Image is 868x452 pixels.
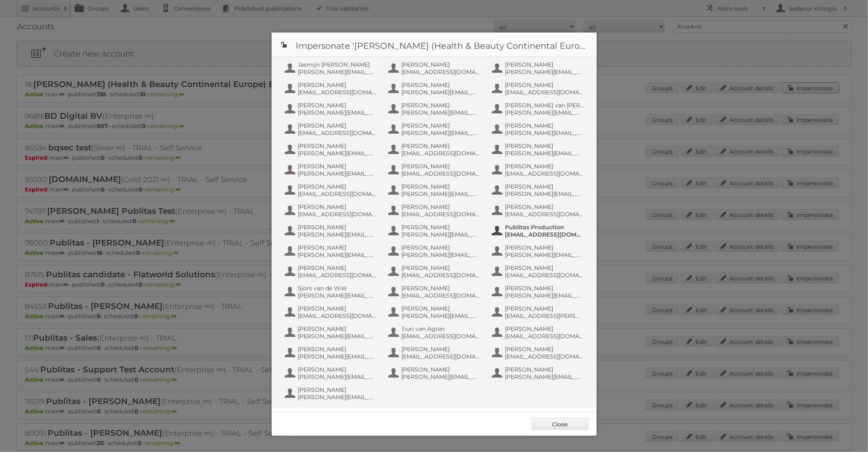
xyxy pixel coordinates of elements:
span: Sjors van de Wiel [298,285,377,292]
button: Jasmijn [PERSON_NAME] [PERSON_NAME][EMAIL_ADDRESS][DOMAIN_NAME] [284,60,379,76]
span: [PERSON_NAME] [402,285,481,292]
span: [EMAIL_ADDRESS][DOMAIN_NAME] [505,272,584,279]
span: [PERSON_NAME] [505,366,584,373]
button: [PERSON_NAME] [EMAIL_ADDRESS][DOMAIN_NAME] [387,60,483,76]
button: [PERSON_NAME] [PERSON_NAME][EMAIL_ADDRESS][DOMAIN_NAME] [491,243,587,259]
button: [PERSON_NAME] [EMAIL_ADDRESS][DOMAIN_NAME] [284,304,379,320]
span: Publitas Production [505,224,584,231]
span: [PERSON_NAME][EMAIL_ADDRESS][DOMAIN_NAME] [505,150,584,157]
span: [PERSON_NAME] van [PERSON_NAME] [505,102,584,109]
span: [PERSON_NAME] [402,224,481,231]
button: [PERSON_NAME] [EMAIL_ADDRESS][DOMAIN_NAME] [491,263,587,280]
span: [PERSON_NAME] [298,366,377,373]
span: [PERSON_NAME] [298,183,377,190]
span: [EMAIL_ADDRESS][DOMAIN_NAME] [402,292,481,299]
span: [PERSON_NAME][EMAIL_ADDRESS][DOMAIN_NAME] [402,89,481,96]
button: [PERSON_NAME] [EMAIL_ADDRESS][DOMAIN_NAME] [387,162,483,178]
span: [PERSON_NAME][EMAIL_ADDRESS][DOMAIN_NAME] [402,109,481,116]
button: [PERSON_NAME] [PERSON_NAME][EMAIL_ADDRESS][DOMAIN_NAME] [387,365,483,381]
span: [EMAIL_ADDRESS][DOMAIN_NAME] [402,68,481,76]
span: [PERSON_NAME][EMAIL_ADDRESS][DOMAIN_NAME] [505,68,584,76]
span: [PERSON_NAME] [505,163,584,170]
span: [PERSON_NAME] [402,305,481,312]
span: [PERSON_NAME] [298,244,377,251]
button: Sjors van de Wiel [PERSON_NAME][EMAIL_ADDRESS][DOMAIN_NAME] [284,284,379,300]
span: [EMAIL_ADDRESS][DOMAIN_NAME] [505,170,584,177]
span: [PERSON_NAME][EMAIL_ADDRESS][DOMAIN_NAME] [402,373,481,380]
span: [PERSON_NAME] [505,142,584,150]
span: [EMAIL_ADDRESS][DOMAIN_NAME] [298,312,377,319]
button: [PERSON_NAME] [EMAIL_ADDRESS][PERSON_NAME][DOMAIN_NAME] [491,304,587,320]
span: [PERSON_NAME][EMAIL_ADDRESS][DOMAIN_NAME] [298,251,377,259]
span: [PERSON_NAME] [402,81,481,89]
span: [PERSON_NAME][EMAIL_ADDRESS][DOMAIN_NAME] [505,292,584,299]
button: [PERSON_NAME] [EMAIL_ADDRESS][DOMAIN_NAME] [387,263,483,280]
span: [PERSON_NAME] [298,325,377,332]
button: [PERSON_NAME] [EMAIL_ADDRESS][DOMAIN_NAME] [387,141,483,158]
span: [PERSON_NAME][EMAIL_ADDRESS][DOMAIN_NAME] [505,190,584,198]
button: Publitas Production [EMAIL_ADDRESS][DOMAIN_NAME] [491,223,587,239]
span: [PERSON_NAME] [298,81,377,89]
button: [PERSON_NAME] [PERSON_NAME][EMAIL_ADDRESS][DOMAIN_NAME] [284,162,379,178]
span: [PERSON_NAME] [298,122,377,129]
button: [PERSON_NAME] [EMAIL_ADDRESS][DOMAIN_NAME] [491,345,587,361]
span: [PERSON_NAME][EMAIL_ADDRESS][DOMAIN_NAME] [298,170,377,177]
button: [PERSON_NAME] [EMAIL_ADDRESS][DOMAIN_NAME] [284,202,379,219]
span: [PERSON_NAME] [298,224,377,231]
button: [PERSON_NAME] [PERSON_NAME][EMAIL_ADDRESS][DOMAIN_NAME] [284,365,379,381]
span: [PERSON_NAME] [298,346,377,353]
span: [PERSON_NAME] [505,325,584,332]
span: [PERSON_NAME][EMAIL_ADDRESS][DOMAIN_NAME] [505,109,584,116]
span: [EMAIL_ADDRESS][DOMAIN_NAME] [402,170,481,177]
span: [EMAIL_ADDRESS][DOMAIN_NAME] [505,353,584,360]
button: [PERSON_NAME] [EMAIL_ADDRESS][DOMAIN_NAME] [387,202,483,219]
button: [PERSON_NAME] [PERSON_NAME][EMAIL_ADDRESS][DOMAIN_NAME] [387,101,483,117]
span: [PERSON_NAME][EMAIL_ADDRESS][DOMAIN_NAME] [402,231,481,238]
span: [PERSON_NAME][EMAIL_ADDRESS][DOMAIN_NAME] [402,251,481,259]
button: [PERSON_NAME] [EMAIL_ADDRESS][DOMAIN_NAME] [491,324,587,341]
span: [PERSON_NAME][EMAIL_ADDRESS][DOMAIN_NAME] [298,109,377,116]
span: [EMAIL_ADDRESS][DOMAIN_NAME] [505,332,584,340]
span: [PERSON_NAME] [505,264,584,272]
span: [EMAIL_ADDRESS][DOMAIN_NAME] [402,211,481,218]
button: [PERSON_NAME] [EMAIL_ADDRESS][DOMAIN_NAME] [284,182,379,198]
button: [PERSON_NAME] [EMAIL_ADDRESS][DOMAIN_NAME] [491,80,587,97]
span: [EMAIL_ADDRESS][DOMAIN_NAME] [298,129,377,137]
span: [PERSON_NAME][EMAIL_ADDRESS][DOMAIN_NAME] [402,190,481,198]
span: [PERSON_NAME] [402,183,481,190]
span: [PERSON_NAME][EMAIL_ADDRESS][DOMAIN_NAME] [298,332,377,340]
span: [EMAIL_ADDRESS][DOMAIN_NAME] [505,211,584,218]
span: [PERSON_NAME] [505,305,584,312]
span: [PERSON_NAME] [505,285,584,292]
span: [PERSON_NAME] [402,102,481,109]
button: [PERSON_NAME] [PERSON_NAME][EMAIL_ADDRESS][DOMAIN_NAME] [387,80,483,97]
span: [EMAIL_ADDRESS][DOMAIN_NAME] [402,150,481,157]
span: [PERSON_NAME][EMAIL_ADDRESS][DOMAIN_NAME] [505,373,584,380]
span: [PERSON_NAME][EMAIL_ADDRESS][DOMAIN_NAME] [298,68,377,76]
button: [PERSON_NAME] [PERSON_NAME][EMAIL_ADDRESS][DOMAIN_NAME] [491,141,587,158]
button: [PERSON_NAME] [PERSON_NAME][EMAIL_ADDRESS][DOMAIN_NAME] [284,324,379,341]
span: [PERSON_NAME] [402,163,481,170]
span: [PERSON_NAME] [298,163,377,170]
span: [PERSON_NAME][EMAIL_ADDRESS][DOMAIN_NAME] [298,373,377,380]
span: [EMAIL_ADDRESS][DOMAIN_NAME] [505,89,584,96]
span: [PERSON_NAME][EMAIL_ADDRESS][DOMAIN_NAME] [505,251,584,259]
span: [EMAIL_ADDRESS][DOMAIN_NAME] [402,353,481,360]
span: [PERSON_NAME] [298,264,377,272]
span: [PERSON_NAME] [298,203,377,211]
button: [PERSON_NAME] [EMAIL_ADDRESS][DOMAIN_NAME] [387,284,483,300]
span: Jasmijn [PERSON_NAME] [298,61,377,68]
span: [PERSON_NAME][EMAIL_ADDRESS][DOMAIN_NAME] [298,353,377,360]
button: [PERSON_NAME] [PERSON_NAME][EMAIL_ADDRESS][DOMAIN_NAME] [491,365,587,381]
button: [PERSON_NAME] [EMAIL_ADDRESS][DOMAIN_NAME] [284,80,379,97]
button: [PERSON_NAME] [EMAIL_ADDRESS][DOMAIN_NAME] [284,263,379,280]
span: [PERSON_NAME] [402,244,481,251]
span: [EMAIL_ADDRESS][DOMAIN_NAME] [298,190,377,198]
button: [PERSON_NAME] [PERSON_NAME][EMAIL_ADDRESS][DOMAIN_NAME] [284,345,379,361]
button: [PERSON_NAME] [PERSON_NAME][EMAIL_ADDRESS][DOMAIN_NAME] [491,284,587,300]
button: [PERSON_NAME] [PERSON_NAME][EMAIL_ADDRESS][DOMAIN_NAME] [387,243,483,259]
button: [PERSON_NAME] [PERSON_NAME][EMAIL_ADDRESS][DOMAIN_NAME] [284,141,379,158]
button: [PERSON_NAME] [EMAIL_ADDRESS][DOMAIN_NAME] [491,202,587,219]
span: [EMAIL_ADDRESS][DOMAIN_NAME] [298,272,377,279]
span: [PERSON_NAME][EMAIL_ADDRESS][DOMAIN_NAME] [402,312,481,319]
